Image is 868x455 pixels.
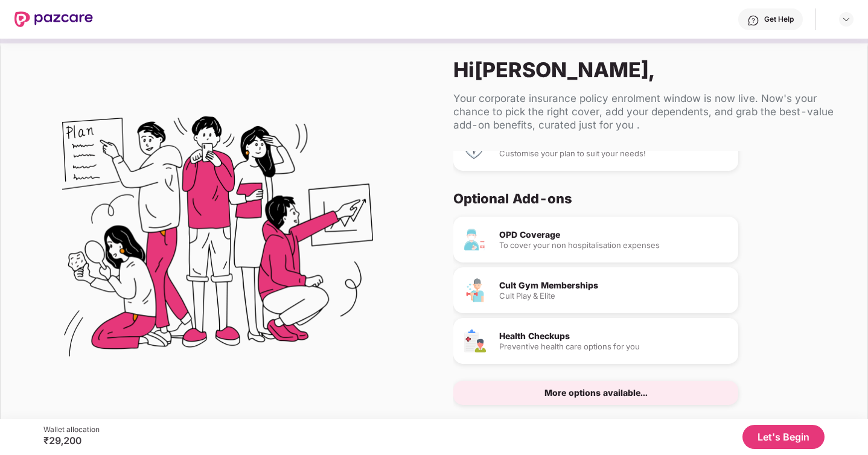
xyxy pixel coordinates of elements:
[499,292,729,300] div: Cult Play & Elite
[62,85,373,396] img: Flex Benefits Illustration
[499,281,729,290] div: Cult Gym Memberships
[499,332,729,340] div: Health Checkups
[43,434,100,447] div: ₹29,200
[499,241,729,249] div: To cover your non hospitalisation expenses
[453,92,848,132] div: Your corporate insurance policy enrolment window is now live. Now's your chance to pick the right...
[453,57,848,82] div: Hi [PERSON_NAME] ,
[499,343,729,351] div: Preventive health care options for you
[43,425,100,434] div: Wallet allocation
[499,150,729,157] div: Customise your plan to suit your needs!
[544,389,648,397] div: More options available...
[463,278,487,302] img: Cult Gym Memberships
[463,227,487,252] img: OPD Coverage
[463,329,487,353] img: Health Checkups
[742,425,825,449] button: Let's Begin
[14,11,93,27] img: New Pazcare Logo
[747,14,759,27] img: svg+xml;base64,PHN2ZyBpZD0iSGVscC0zMngzMiIgeG1sbnM9Imh0dHA6Ly93d3cudzMub3JnLzIwMDAvc3ZnIiB3aWR0aD...
[841,14,851,24] img: svg+xml;base64,PHN2ZyBpZD0iRHJvcGRvd24tMzJ4MzIiIHhtbG5zPSJodHRwOi8vd3d3LnczLm9yZy8yMDAwL3N2ZyIgd2...
[764,14,794,24] div: Get Help
[499,231,729,239] div: OPD Coverage
[453,190,838,207] div: Optional Add-ons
